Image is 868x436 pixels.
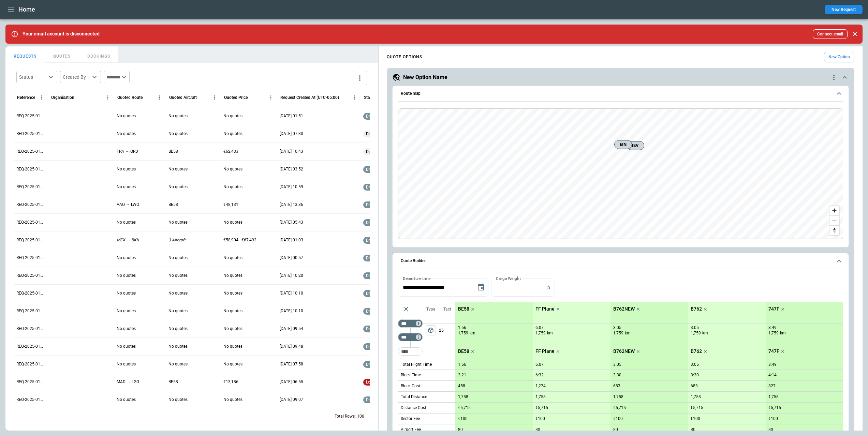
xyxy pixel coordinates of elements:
[535,348,555,354] p: FF Plane
[223,202,238,208] p: €48,131
[280,149,303,154] p: 08/13/25 10:43
[691,405,703,410] p: €5,715
[458,330,468,336] p: 1,759
[280,113,303,119] p: 08/18/25 01:51
[280,95,339,100] div: Request Created At (UTC-05:00)
[535,325,544,330] p: 6:07
[613,348,635,354] p: B762NEW
[691,384,698,389] p: 683
[223,237,256,243] p: €58,904 - €67,492
[535,330,546,336] p: 1,759
[63,74,90,80] div: Created By
[702,330,708,336] p: km
[458,373,466,378] p: 2:21
[850,27,860,42] div: dismiss
[691,330,701,336] p: 1,759
[16,397,45,403] p: REQ-2025-010784
[223,290,242,296] p: No quotes
[768,306,779,312] p: 747F
[155,93,164,102] button: Quoted Route column menu
[16,308,45,314] p: REQ-2025-010789
[16,166,45,172] p: REQ-2025-010797
[117,237,139,243] p: MEX → BKK
[398,347,423,356] div: Too short
[266,93,275,102] button: Quoted Price column menu
[829,225,839,235] button: Reset bearing to north
[829,206,839,215] button: Zoom in
[830,73,838,81] div: quote-option-actions
[398,319,423,328] div: Too short
[280,220,303,225] p: 08/08/25 05:43
[392,73,849,81] button: New Option Namequote-option-actions
[426,325,436,335] button: left aligned
[16,184,45,190] p: REQ-2025-010796
[613,405,626,410] p: €5,715
[427,327,434,334] span: package_2
[363,131,384,137] div: Some reason
[458,405,471,410] p: €5,715
[16,237,45,243] p: REQ-2025-010793
[223,149,238,154] p: €62,433
[496,275,521,281] label: Cargo Weight
[458,325,466,330] p: 1:56
[16,379,45,385] p: REQ-2025-010785
[768,384,776,389] p: 827
[45,46,79,63] button: QUOTES
[546,285,550,290] p: lb
[768,427,773,432] p: 80
[398,108,843,239] div: Route map
[780,330,786,336] p: km
[613,330,623,336] p: 1,759
[613,394,623,400] p: 1,758
[168,202,178,208] p: BE58
[5,46,45,63] button: REQUESTS
[768,362,777,367] p: 3:49
[691,306,702,312] p: B762
[168,308,188,314] p: No quotes
[117,255,136,261] p: No quotes
[401,362,432,367] p: Total Flight Time
[613,325,621,330] p: 3:05
[17,95,35,100] div: Reference
[474,281,488,294] button: Choose date, selected date is Jul 28, 2025
[16,361,45,367] p: REQ-2025-010786
[280,361,303,367] p: 08/06/25 07:58
[691,348,702,354] p: B762
[443,306,451,312] p: Taxi
[223,113,242,119] p: No quotes
[223,361,242,367] p: No quotes
[280,255,303,261] p: 08/07/25 00:57
[768,325,777,330] p: 3:49
[117,184,136,190] p: No quotes
[768,330,779,336] p: 1,759
[16,131,45,137] p: REQ-2025-010799
[535,405,548,410] p: €5,715
[458,427,463,432] p: 80
[168,184,188,190] p: No quotes
[426,325,436,335] span: Type of sector
[768,373,777,378] p: 4:14
[353,71,367,85] button: more
[117,220,136,225] p: No quotes
[51,95,74,100] div: Organisation
[16,149,45,154] p: REQ-2025-010798
[426,306,435,312] p: Type
[458,348,469,354] p: BE58
[691,373,699,378] p: 3:30
[768,416,778,421] p: €100
[403,275,431,281] label: Departure time
[117,397,136,403] p: No quotes
[364,95,376,100] div: Status
[280,290,303,296] p: 08/06/25 10:10
[117,273,136,279] p: No quotes
[168,131,188,137] p: No quotes
[223,273,242,279] p: No quotes
[79,46,119,63] button: BOOKINGS
[168,379,178,385] p: BE58
[401,259,426,263] h6: Quote Builder
[401,383,420,389] p: Block Cost
[16,255,45,261] p: REQ-2025-010792
[613,306,635,312] p: B762NEW
[691,394,701,400] p: 1,758
[398,109,843,239] canvas: Map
